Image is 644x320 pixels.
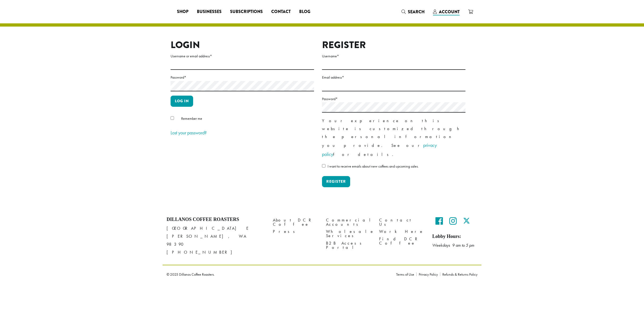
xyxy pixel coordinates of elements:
h4: Dillanos Coffee Roasters [167,217,265,223]
a: Subscriptions [226,7,267,16]
span: Search [408,9,425,15]
button: Log in [171,96,193,107]
a: Commercial Accounts [326,217,371,228]
a: Lost your password? [171,130,207,136]
p: [GEOGRAPHIC_DATA] E [PERSON_NAME], WA 98390 [PHONE_NUMBER] [167,224,265,256]
em: Weekdays 9 am to 5 pm [432,242,474,248]
span: I want to receive emails about new coffees and upcoming sales. [328,164,419,169]
a: privacy policy [322,142,437,157]
label: Password [322,96,465,102]
a: Find DCR Coffee [379,235,424,247]
p: © 2025 Dillanos Coffee Roasters. [167,272,388,276]
span: Remember me [181,116,202,121]
label: Username or email address [171,53,314,59]
label: Email address [322,74,465,81]
a: Press [273,228,318,235]
a: Blog [295,7,315,16]
a: Terms of Use [396,272,416,276]
button: Register [322,176,350,187]
h5: Lobby Hours: [432,234,477,240]
a: Contact [267,7,295,16]
span: Blog [299,8,310,15]
span: Businesses [197,8,222,15]
span: Subscriptions [230,8,263,15]
a: Account [429,7,464,16]
a: Wholesale Services [326,228,371,240]
a: Contact Us [379,217,424,228]
span: Contact [271,8,291,15]
label: Username [322,53,465,59]
a: B2B Access Portal [326,240,371,251]
span: Shop [177,8,188,15]
a: Businesses [193,7,226,16]
p: Your experience on this website is customized through the personal information you provide. See o... [322,117,465,159]
input: I want to receive emails about new coffees and upcoming sales. [322,164,325,168]
a: Work Here [379,228,424,235]
a: About DCR Coffee [273,217,318,228]
a: Refunds & Returns Policy [440,272,477,276]
a: Search [397,7,429,16]
h2: Login [171,39,314,51]
a: Shop [173,7,193,16]
a: Privacy Policy [416,272,440,276]
span: Account [439,9,460,15]
label: Password [171,74,314,81]
h2: Register [322,39,465,51]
